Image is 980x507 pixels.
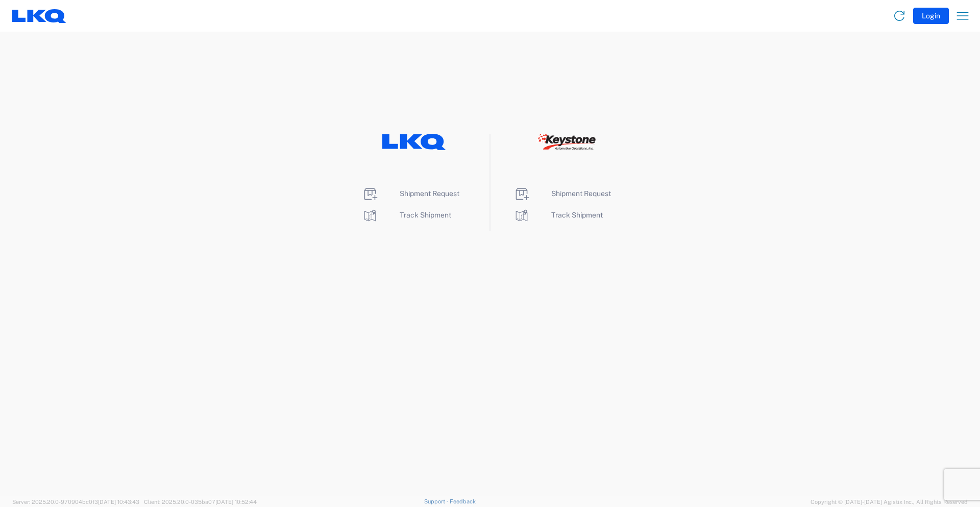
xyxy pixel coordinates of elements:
a: Shipment Request [513,189,611,198]
a: Track Shipment [513,211,603,219]
span: Client: 2025.20.0-035ba07 [144,499,257,505]
span: Copyright © [DATE]-[DATE] Agistix Inc., All Rights Reserved [811,497,968,506]
span: Track Shipment [551,211,603,219]
a: Feedback [450,498,476,504]
span: [DATE] 10:43:43 [98,499,139,505]
span: [DATE] 10:52:44 [215,499,257,505]
button: Login [913,8,949,24]
span: Server: 2025.20.0-970904bc0f3 [12,499,139,505]
a: Shipment Request [362,189,459,198]
span: Shipment Request [551,189,611,198]
span: Track Shipment [400,211,451,219]
span: Shipment Request [400,189,459,198]
a: Support [424,498,450,504]
a: Track Shipment [362,211,451,219]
